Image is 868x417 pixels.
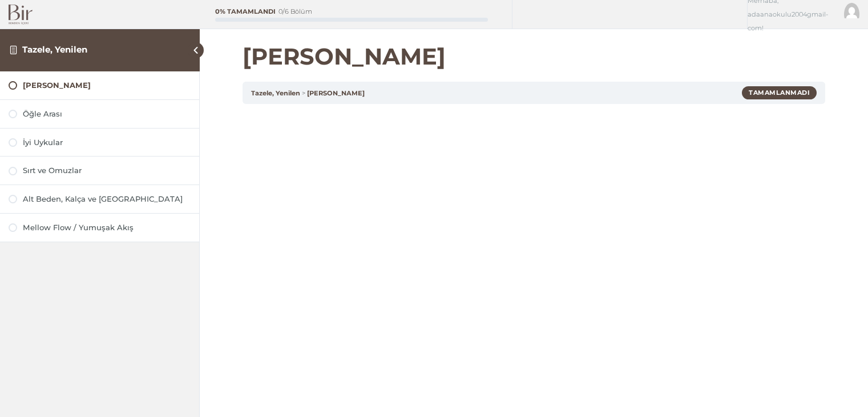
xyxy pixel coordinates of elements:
div: 0% Tamamlandı [215,9,276,15]
a: Mellow Flow / Yumuşak Akış [9,222,191,233]
div: Tamamlanmadı [742,86,817,99]
div: İyi Uykular [23,137,191,148]
div: Mellow Flow / Yumuşak Akış [23,222,191,233]
div: Sırt ve Omuzlar [23,165,191,176]
h1: [PERSON_NAME] [243,43,825,70]
a: Sırt ve Omuzlar [9,165,191,176]
a: [PERSON_NAME] [9,80,191,91]
a: İyi Uykular [9,137,191,148]
a: [PERSON_NAME] [307,89,365,97]
img: Bir Logo [9,5,33,25]
a: Alt Beden, Kalça ve [GEOGRAPHIC_DATA] [9,194,191,205]
a: Öğle Arası [9,109,191,119]
div: Öğle Arası [23,109,191,119]
a: Tazele, Yenilen [251,89,300,97]
div: Alt Beden, Kalça ve [GEOGRAPHIC_DATA] [23,194,191,205]
div: [PERSON_NAME] [23,80,191,91]
div: 0/6 Bölüm [278,9,312,15]
a: Tazele, Yenilen [22,44,87,55]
